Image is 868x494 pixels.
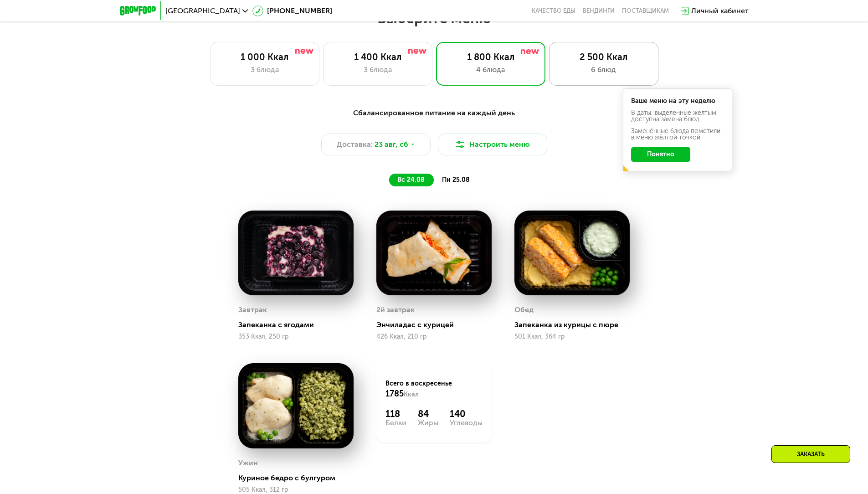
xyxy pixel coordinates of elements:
[418,408,438,419] div: 84
[514,320,637,329] div: Запеканка из курицы с пюре
[238,486,354,494] div: 505 Ккал, 312 гр
[622,7,669,15] div: поставщикам
[238,303,267,317] div: Завтрак
[376,320,499,329] div: Энчиладас с курицей
[418,419,438,427] div: Жиры
[446,51,536,62] div: 1 800 Ккал
[514,303,534,317] div: Обед
[164,108,704,119] div: Сбалансированное питание на каждый день
[583,7,615,15] a: Вендинги
[385,408,406,419] div: 118
[446,64,536,75] div: 4 блюда
[165,7,240,15] span: [GEOGRAPHIC_DATA]
[333,64,423,75] div: 3 блюда
[771,445,850,463] div: Заказать
[404,391,419,398] span: Ккал
[376,303,415,317] div: 2й завтрак
[450,408,483,419] div: 140
[238,320,361,329] div: Запеканка с ягодами
[631,147,690,162] button: Понятно
[220,51,310,62] div: 1 000 Ккал
[385,379,483,399] div: Всего в воскресенье
[238,473,361,483] div: Куриное бедро с булгуром
[442,176,470,184] span: пн 25.08
[385,389,404,399] span: 1785
[333,51,423,62] div: 1 400 Ккал
[559,64,649,75] div: 6 блюд
[691,5,749,16] div: Личный кабинет
[631,110,724,123] div: В даты, выделенные желтым, доступна замена блюд.
[631,98,724,104] div: Ваше меню на эту неделю
[631,128,724,141] div: Заменённые блюда пометили в меню жёлтой точкой.
[238,333,354,340] div: 353 Ккал, 250 гр
[337,139,373,150] span: Доставка:
[375,139,408,150] span: 23 авг, сб
[397,176,425,184] span: вс 24.08
[450,419,483,427] div: Углеводы
[252,5,332,16] a: [PHONE_NUMBER]
[438,134,547,155] button: Настроить меню
[376,333,492,340] div: 426 Ккал, 210 гр
[385,419,406,427] div: Белки
[220,64,310,75] div: 3 блюда
[559,51,649,62] div: 2 500 Ккал
[532,7,575,15] a: Качество еды
[514,333,630,340] div: 501 Ккал, 364 гр
[238,456,258,470] div: Ужин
